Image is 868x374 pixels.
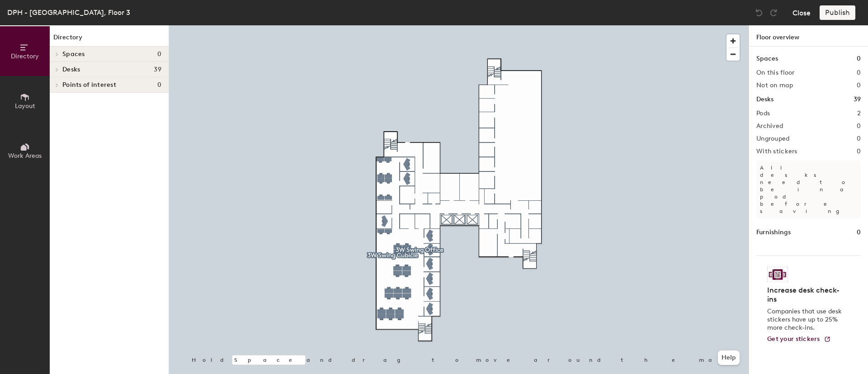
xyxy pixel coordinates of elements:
p: Companies that use desk stickers have up to 25% more check-ins. [767,308,844,332]
button: Help [718,350,740,365]
h2: Pods [756,110,770,117]
h4: Increase desk check-ins [767,286,844,304]
span: 0 [157,81,161,89]
img: Sticker logo [767,267,788,282]
img: Undo [755,8,764,17]
p: All desks need to be in a pod before saving [756,161,861,218]
h2: 0 [857,148,861,155]
h2: With stickers [756,148,797,155]
h2: 0 [857,135,861,142]
a: Get your stickers [767,336,831,343]
span: Spaces [62,51,85,58]
button: Close [793,5,811,20]
span: 0 [157,51,161,58]
span: Points of interest [62,81,116,89]
span: Get your stickers [767,335,820,343]
h1: 0 [857,227,861,237]
span: Directory [11,52,39,60]
h2: 0 [857,123,861,130]
span: 39 [154,66,161,73]
h1: Furnishings [756,227,791,237]
h1: Desks [756,95,774,104]
h2: 2 [857,110,861,117]
span: Work Areas [8,152,42,160]
h1: Floor overview [749,25,868,47]
h2: 0 [857,69,861,76]
h2: Not on map [756,82,793,89]
h2: On this floor [756,69,795,76]
div: DPH - [GEOGRAPHIC_DATA], Floor 3 [7,7,130,18]
img: Redo [769,8,778,17]
h1: Directory [50,33,169,47]
span: Layout [15,102,35,110]
h2: Ungrouped [756,135,790,142]
h1: 39 [854,95,861,104]
span: Desks [62,66,80,73]
h2: Archived [756,123,783,130]
h2: 0 [857,82,861,89]
h1: 0 [857,54,861,64]
h1: Spaces [756,54,778,64]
